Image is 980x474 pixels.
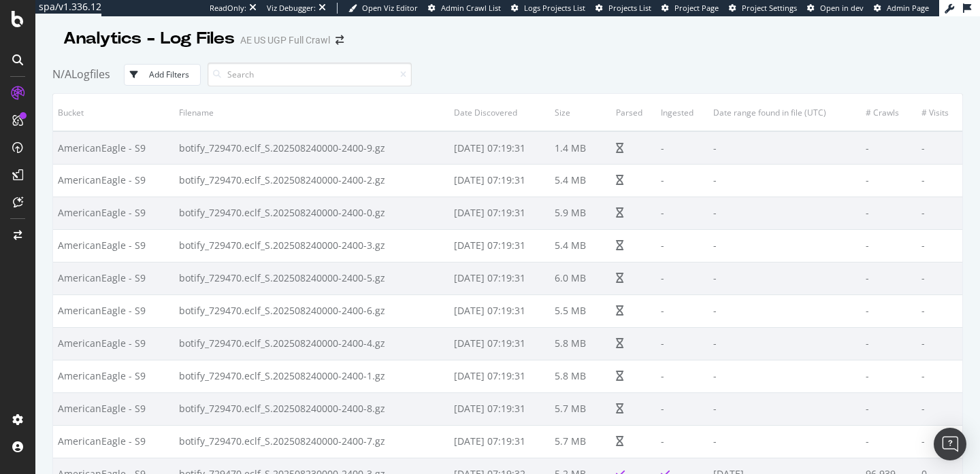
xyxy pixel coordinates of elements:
[449,360,550,392] td: [DATE] 07:19:31
[861,262,917,294] td: -
[550,392,611,425] td: 5.7 MB
[917,294,962,327] td: -
[53,131,174,164] td: AmericanEagle - S9
[917,229,962,262] td: -
[550,425,611,458] td: 5.7 MB
[656,164,708,197] td: -
[661,3,719,14] a: Project Page
[174,197,449,229] td: botify_729470.eclf_S.202508240000-2400-0.gz
[656,262,708,294] td: -
[550,131,611,164] td: 1.4 MB
[550,327,611,360] td: 5.8 MB
[511,3,585,14] a: Logs Projects List
[174,94,449,131] th: Filename
[550,164,611,197] td: 5.4 MB
[71,67,110,82] span: Logfiles
[820,3,864,13] span: Open in dev
[428,3,501,14] a: Admin Crawl List
[174,164,449,197] td: botify_729470.eclf_S.202508240000-2400-2.gz
[656,131,708,164] td: -
[861,131,917,164] td: -
[861,229,917,262] td: -
[656,327,708,360] td: -
[611,94,656,131] th: Parsed
[550,262,611,294] td: 6.0 MB
[524,3,585,13] span: Logs Projects List
[449,229,550,262] td: [DATE] 07:19:31
[550,229,611,262] td: 5.4 MB
[917,425,962,458] td: -
[934,428,966,460] div: Open Intercom Messenger
[348,3,418,14] a: Open Viz Editor
[917,327,962,360] td: -
[708,94,861,131] th: Date range found in file (UTC)
[917,392,962,425] td: -
[53,425,174,458] td: AmericanEagle - S9
[917,164,962,197] td: -
[861,94,917,131] th: # Crawls
[124,64,201,86] button: Add Filters
[807,3,864,14] a: Open in dev
[53,197,174,229] td: AmericanEagle - S9
[887,3,929,13] span: Admin Page
[708,164,861,197] td: -
[53,164,174,197] td: AmericanEagle - S9
[53,229,174,262] td: AmericanEagle - S9
[874,3,929,14] a: Admin Page
[240,33,330,47] div: AE US UGP Full Crawl
[861,425,917,458] td: -
[656,197,708,229] td: -
[708,131,861,164] td: -
[708,197,861,229] td: -
[550,197,611,229] td: 5.9 MB
[708,229,861,262] td: -
[174,392,449,425] td: botify_729470.eclf_S.202508240000-2400-8.gz
[63,27,235,50] div: Analytics - Log Files
[441,3,501,13] span: Admin Crawl List
[550,294,611,327] td: 5.5 MB
[861,294,917,327] td: -
[174,262,449,294] td: botify_729470.eclf_S.202508240000-2400-5.gz
[917,94,962,131] th: # Visits
[608,3,651,13] span: Projects List
[362,3,418,13] span: Open Viz Editor
[449,392,550,425] td: [DATE] 07:19:31
[53,94,174,131] th: Bucket
[149,69,189,80] div: Add Filters
[174,327,449,360] td: botify_729470.eclf_S.202508240000-2400-4.gz
[449,294,550,327] td: [DATE] 07:19:31
[449,425,550,458] td: [DATE] 07:19:31
[708,327,861,360] td: -
[53,262,174,294] td: AmericanEagle - S9
[210,3,246,14] div: ReadOnly:
[550,94,611,131] th: Size
[267,3,316,14] div: Viz Debugger:
[656,360,708,392] td: -
[861,327,917,360] td: -
[53,327,174,360] td: AmericanEagle - S9
[917,131,962,164] td: -
[656,94,708,131] th: Ingested
[53,392,174,425] td: AmericanEagle - S9
[449,131,550,164] td: [DATE] 07:19:31
[53,360,174,392] td: AmericanEagle - S9
[861,197,917,229] td: -
[917,360,962,392] td: -
[861,392,917,425] td: -
[595,3,651,14] a: Projects List
[708,425,861,458] td: -
[656,392,708,425] td: -
[656,229,708,262] td: -
[52,67,71,82] span: N/A
[449,327,550,360] td: [DATE] 07:19:31
[674,3,719,13] span: Project Page
[861,360,917,392] td: -
[174,425,449,458] td: botify_729470.eclf_S.202508240000-2400-7.gz
[174,229,449,262] td: botify_729470.eclf_S.202508240000-2400-3.gz
[917,262,962,294] td: -
[53,294,174,327] td: AmericanEagle - S9
[449,197,550,229] td: [DATE] 07:19:31
[656,425,708,458] td: -
[449,164,550,197] td: [DATE] 07:19:31
[174,131,449,164] td: botify_729470.eclf_S.202508240000-2400-9.gz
